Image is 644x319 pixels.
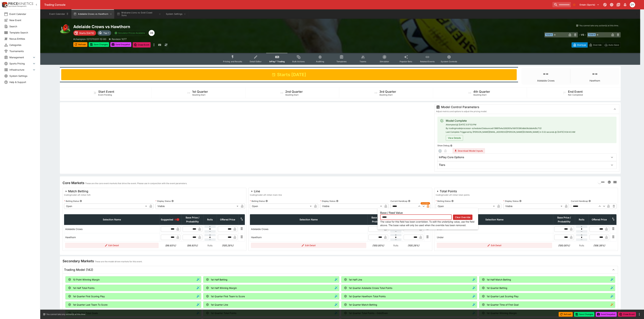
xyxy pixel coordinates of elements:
[73,278,100,281] p: 10 Point Winning Margin
[574,312,595,317] button: Save Changes
[390,244,401,247] p: Rolls
[436,110,487,113] span: Adjust metrics and options to adjust the pricing model.
[446,135,463,141] button: View Details
[64,214,160,225] th: Selection Name
[9,43,36,47] span: Categories
[73,24,347,29] h2: Copy To Clipboard
[64,193,91,197] span: tradingmodel-afl-initial-h2h
[436,204,496,209] div: Open
[380,220,475,227] p: The value for this field has been overridden. To edit the underlying value, use the field above. ...
[575,214,588,225] th: Rolls
[8,2,33,5] img: PriceKinetics
[379,94,393,96] span: Awaiting Start
[368,244,388,247] h6: (100.00%)
[380,60,389,63] span: Simulator
[503,200,519,203] p: Display Status
[73,286,94,290] p: 1st Half Total Points
[250,193,282,197] span: tradingmodel-afl-initial-main-line
[473,94,487,96] span: Awaiting Start
[203,214,217,225] th: Rolls
[64,268,93,272] h5: Trading Model (142)
[112,37,127,41] p: Revision 1077
[211,278,227,281] p: 1st Half Betting
[9,74,36,78] span: System Settings
[554,244,574,247] h6: (100.00%)
[44,3,551,7] div: Trading Console
[436,105,609,109] div: Model Control Parameters
[250,204,313,209] div: Open
[420,60,435,63] span: Related Events
[349,278,362,281] p: 1st Half Line
[217,214,238,225] th: Offered Price
[285,90,303,94] h5: 2nd Quarter
[64,204,148,209] div: Open
[380,211,475,215] h6: Base / Feed Value
[543,69,549,78] h1: --
[161,244,180,247] h6: (99.93%)
[618,312,636,317] button: Close Event
[316,60,324,63] span: Auditing
[98,94,112,96] span: Event Pending
[251,243,366,248] button: Edit Detail
[218,244,237,247] h6: (105.28%)
[437,243,552,248] button: Edit Detail
[572,42,621,48] div: Start From
[115,9,163,19] button: Brisbane Lions vs Gold Coast Suns
[73,303,108,306] p: 1st Quarter Last Team To Score
[149,30,155,36] div: Dylan Brown
[9,37,36,41] span: Nexus Entities
[379,90,396,94] h5: 3rd Quarter
[9,49,36,53] span: Tournaments
[487,286,507,290] p: 1st Quarter Betting
[487,303,519,306] p: 1st Quarter Time of First Goal
[572,2,577,7] button: No Bookmarks
[64,200,79,203] p: Betting Status
[579,24,619,27] p: You cannot take any action(s) at this time.
[537,79,554,82] p: Adelaide Crows
[211,295,245,298] p: 1st Quarter First Team to Score
[8,6,26,7] img: Sportsbook Management
[204,244,216,247] p: Rolls
[349,286,392,290] p: 1st Quarter Adelaide Crows Total Points
[133,42,151,48] button: Close Event
[9,80,36,84] span: Help & Support
[211,303,228,306] p: 1st Quarter Line
[73,42,87,47] button: Refresh
[9,12,36,16] span: Event Calendar
[95,260,142,263] p: These are the model driven markets for this event.
[46,313,86,316] p: You cannot take any action(s) at this time.
[192,90,208,94] h5: 1st Quarter
[250,60,262,63] span: Detail Editor
[47,9,71,19] button: Event Calendar
[269,60,285,63] span: InPlay™ Trading
[436,189,470,193] div: Total Points
[436,214,553,225] th: Selection Name
[60,24,71,35] img: australian_rules.png
[85,182,187,185] p: These are the core event markets that drive the event. Please use in conjunction with the event p...
[436,233,553,241] td: Under
[422,202,429,204] span: Overridden
[571,200,588,203] p: Current Handicap
[553,214,575,225] th: Base Price / Probability
[568,94,583,96] span: Not-Completed
[73,37,106,41] p: Copy To Clipboard
[487,295,519,298] p: 1st Quarter Last Scoring Play
[589,244,609,247] h6: (106.38%)
[436,200,451,203] p: Betting Status
[64,189,91,193] div: Match Betting
[441,60,457,63] span: System Controls
[622,2,628,8] button: Notifications
[65,243,159,248] button: Edit Detail
[63,181,84,185] h4: Core Markets
[577,43,586,47] p: Overtype
[630,2,635,7] div: dylan.brown
[155,204,239,209] div: Visible
[349,295,386,298] p: 1st Quarter Hawthorn Total Points
[320,200,335,203] p: Display Status
[64,225,160,233] td: Adelaide Crows
[250,233,367,241] td: Hawthorn
[182,244,202,247] h6: (99.93%)
[637,312,641,316] button: more
[592,69,598,78] h1: --
[152,42,156,48] button: more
